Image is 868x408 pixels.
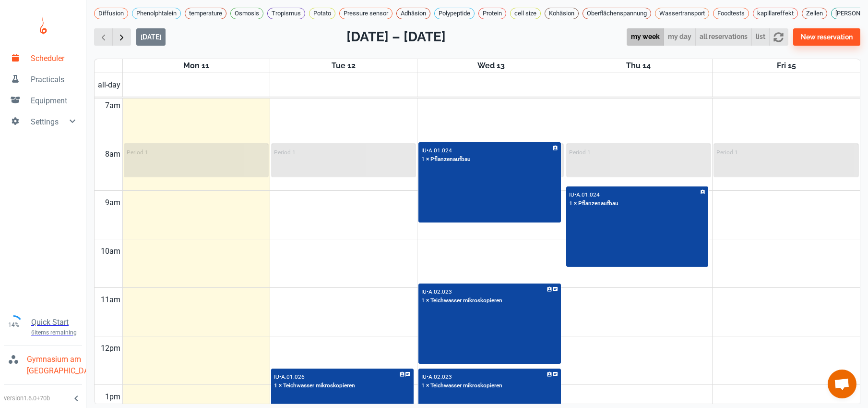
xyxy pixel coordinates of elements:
[793,28,860,46] button: New reservation
[95,9,128,18] span: Diffusion
[231,9,263,18] span: Osmosis
[753,9,797,18] span: kapillareffekt
[751,28,770,46] button: list
[716,149,738,156] p: Period 1
[309,9,335,18] span: Potato
[274,373,281,380] p: IU •
[281,373,305,380] p: A.01.026
[127,149,148,156] p: Period 1
[583,8,651,19] div: Oberflächenspannung
[828,370,856,398] a: Chat öffnen
[330,59,357,73] a: August 12, 2025
[103,94,122,118] div: 7am
[397,9,430,18] span: Adhäsion
[655,8,709,19] div: Wassertransport
[510,8,541,19] div: cell size
[421,155,471,164] p: 1 × Pflanzenaufbau
[132,8,181,19] div: Phenolphtalein
[576,191,600,198] p: A.01.024
[230,8,263,19] div: Osmosis
[185,8,226,19] div: temperature
[274,382,355,390] p: 1 × Teichwasser mikroskopieren
[545,8,579,19] div: Kohäsion
[655,9,709,18] span: Wassertransport
[569,191,576,198] p: IU •
[96,79,122,91] span: all-day
[274,149,296,156] p: Period 1
[428,288,452,295] p: A.02.023
[267,8,305,19] div: Tropismus
[428,147,452,154] p: A.01.024
[268,9,305,18] span: Tropismus
[346,27,446,47] h2: [DATE] – [DATE]
[103,191,122,215] div: 9am
[99,239,122,263] div: 10am
[478,8,506,19] div: Protein
[99,288,122,312] div: 11am
[713,8,749,19] div: Foodtests
[103,142,122,166] div: 8am
[185,9,226,18] span: temperature
[435,9,474,18] span: Polypeptide
[94,8,128,19] div: Diffusion
[569,149,591,156] p: Period 1
[775,59,798,73] a: August 15, 2025
[340,9,392,18] span: Pressure sensor
[624,59,653,73] a: August 14, 2025
[99,336,122,360] div: 12pm
[132,9,180,18] span: Phenolphtalein
[112,28,131,46] button: Next week
[181,59,211,73] a: August 11, 2025
[664,28,696,46] button: my day
[94,28,113,46] button: Previous week
[421,297,502,305] p: 1 × Teichwasser mikroskopieren
[421,147,428,154] p: IU •
[713,9,749,18] span: Foodtests
[428,373,452,380] p: A.02.023
[434,8,475,19] div: Polypeptide
[476,59,507,73] a: August 13, 2025
[569,199,618,208] p: 1 × Pflanzenaufbau
[339,8,392,19] div: Pressure sensor
[627,28,664,46] button: my week
[753,8,798,19] div: kapillareffekt
[421,373,428,380] p: IU •
[309,8,335,19] div: Potato
[545,9,578,18] span: Kohäsion
[479,9,506,18] span: Protein
[396,8,430,19] div: Adhäsion
[421,382,502,390] p: 1 × Teichwasser mikroskopieren
[769,28,788,46] button: refresh
[511,9,540,18] span: cell size
[136,28,166,46] button: [DATE]
[583,9,651,18] span: Oberflächenspannung
[802,8,827,19] div: Zellen
[421,288,428,295] p: IU •
[802,9,827,18] span: Zellen
[695,28,752,46] button: all reservations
